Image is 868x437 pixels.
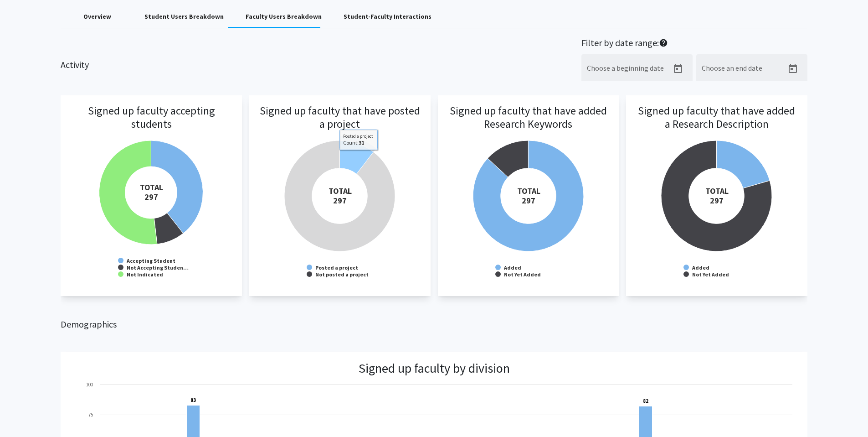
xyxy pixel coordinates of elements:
div: Student-Faculty Interactions [344,12,431,21]
h2: Demographics [61,319,807,330]
text: 83 [190,397,196,403]
div: Overview [83,12,111,21]
text: Added [692,264,709,271]
tspan: TOTAL 297 [705,186,729,206]
div: Faculty Users Breakdown [246,12,322,21]
tspan: TOTAL 297 [517,186,540,206]
text: Not Indicated [127,271,163,278]
text: Not posted a project [315,271,369,278]
h3: Signed up faculty that have added a Research Description [635,104,798,156]
text: Added [503,264,521,271]
h3: Signed up faculty by division [359,361,510,376]
button: Open calendar [784,60,802,78]
h3: Signed up faculty accepting students [70,104,233,156]
h3: Signed up faculty that have added Research Keywords [447,104,610,156]
text: Not Yet Added [504,271,541,278]
text: 75 [88,411,93,418]
text: Not Accepting Studen… [127,264,189,271]
h3: Signed up faculty that have posted a project [258,104,421,156]
tspan: TOTAL 297 [140,182,163,202]
text: 100 [86,381,93,388]
text: 82 [643,398,648,404]
text: Not Yet Added [692,271,729,278]
h2: Filter by date range: [581,37,807,51]
mat-icon: help [659,37,668,48]
h2: Activity [61,37,89,70]
tspan: TOTAL 297 [328,186,351,206]
div: Student Users Breakdown [144,12,224,21]
iframe: Chat [7,396,39,430]
button: Open calendar [669,60,687,78]
text: Accepting Student [126,257,175,264]
text: Posted a project [315,264,358,271]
